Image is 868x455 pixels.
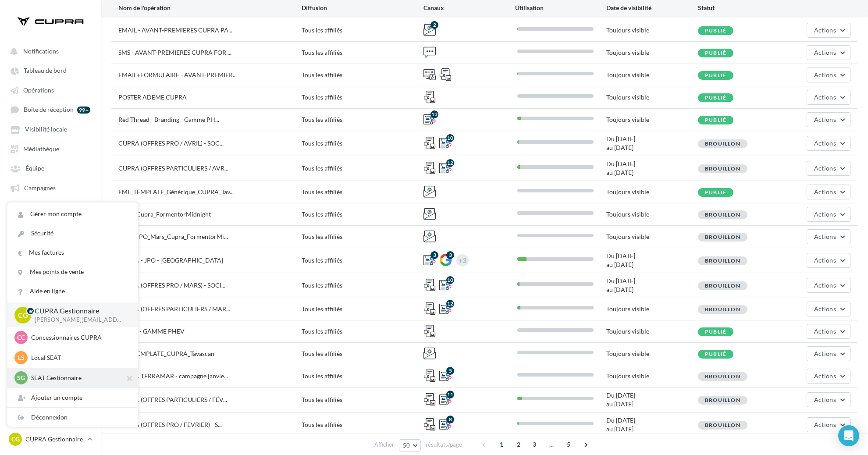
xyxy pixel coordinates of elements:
button: Actions [807,45,850,60]
span: Actions [814,281,836,289]
button: Actions [807,417,850,432]
button: Actions [807,23,850,38]
div: 99+ [77,107,90,114]
div: Nom de l'opération [118,4,302,12]
span: Actions [814,164,836,172]
span: Brouillon [705,373,740,380]
div: Toujours visible [606,48,698,57]
a: Mes points de vente [7,262,138,281]
a: Boîte de réception 99+ [5,101,96,117]
div: Tous les affiliés [302,164,423,173]
button: Actions [807,136,850,151]
span: résultats/page [426,441,462,449]
a: Tableau de bord [5,62,96,78]
span: CG [11,435,20,444]
div: 3 [446,251,454,259]
div: Date de visibilité [606,4,698,12]
div: Tous les affiliés [302,232,423,241]
span: Brouillon [705,211,740,218]
span: CUPRA TERRAMAR - campagne janvie... [118,372,228,380]
div: Tous les affiliés [302,188,423,196]
div: 5 [446,367,454,375]
span: Actions [814,26,836,34]
div: Du [DATE] au [DATE] [606,416,698,434]
div: 10 [446,276,454,284]
button: Notifications [5,43,92,59]
button: Actions [807,324,850,339]
span: CUPRA (OFFRES PRO / AVRIL) - SOC... [118,139,224,147]
div: Toujours visible [606,93,698,102]
p: Concessionnaires CUPRA [31,333,128,342]
span: Publié [705,117,726,123]
span: EMAIL - AVANT-PREMIERES CUPRA PA... [118,26,232,34]
span: Email_Cupra_FormentorMidnight [118,210,211,218]
div: 13 [430,110,438,118]
span: Actions [814,71,836,78]
div: Tous les affiliés [302,48,423,57]
span: Brouillon [705,306,740,313]
span: Opérations [23,86,54,94]
a: Équipe [5,160,96,176]
div: 2 [430,21,438,29]
span: Email_JPO_Mars_Cupra_FormentorMi... [118,233,228,240]
span: Brouillon [705,234,740,240]
span: Actions [814,93,836,101]
span: Publié [705,94,726,101]
span: Brouillon [705,257,740,264]
span: Actions [814,256,836,264]
div: Tous les affiliés [302,395,423,404]
div: Tous les affiliés [302,71,423,79]
span: CUPRA - JPO - [GEOGRAPHIC_DATA] [118,256,223,264]
span: Actions [814,188,836,196]
span: 1 [494,437,509,451]
button: Actions [807,229,850,244]
div: Toujours visible [606,26,698,35]
span: POSTER ADEME CUPRA [118,93,187,101]
div: Toujours visible [606,232,698,241]
span: 5 [562,437,576,451]
span: SMS - AVANT-PREMIERES CUPRA FOR ... [118,49,231,56]
button: Actions [807,369,850,384]
span: Équipe [25,165,44,172]
div: Toujours visible [606,372,698,380]
button: Actions [807,346,850,361]
div: Toujours visible [606,71,698,79]
div: 12 [446,159,454,167]
p: CUPRA Gestionnaire [35,306,124,316]
div: Du [DATE] au [DATE] [606,277,698,294]
p: CUPRA Gestionnaire [25,435,84,444]
div: Tous les affiliés [302,115,423,124]
div: Tous les affiliés [302,349,423,358]
span: Actions [814,233,836,240]
span: CG [18,310,28,320]
a: Gérer mon compte [7,204,138,224]
span: EML_TEMPLATE_Générique_CUPRA_Tav... [118,188,234,196]
span: Actions [814,421,836,428]
div: Statut [698,4,790,12]
button: Actions [807,302,850,316]
span: Brouillon [705,282,740,289]
span: Brouillon [705,140,740,147]
span: Actions [814,305,836,313]
div: Tous les affiliés [302,139,423,148]
span: 50 [403,442,410,449]
span: CUPRA (OFFRES PARTICULIERS / FÉV... [118,396,227,403]
div: Toujours visible [606,115,698,124]
span: Médiathèque [23,145,59,153]
a: Visibilité locale [5,121,96,137]
button: Actions [807,90,850,105]
span: 2 [512,437,526,451]
div: 3 [430,251,438,259]
span: CC [17,333,25,342]
p: Local SEAT [31,353,128,362]
div: Diffusion [302,4,423,12]
p: [PERSON_NAME][EMAIL_ADDRESS][DOMAIN_NAME] [35,316,124,324]
span: Publié [705,189,726,196]
div: Canaux [423,4,515,12]
span: Campagnes [24,184,56,192]
span: Afficher [374,441,394,449]
div: Toujours visible [606,210,698,219]
button: Actions [807,207,850,222]
span: Brouillon [705,422,740,428]
a: Aide en ligne [7,281,138,301]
